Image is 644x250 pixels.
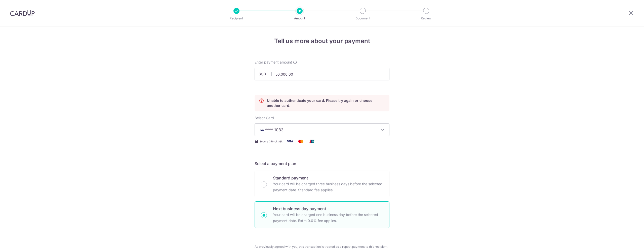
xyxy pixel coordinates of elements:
span: SGD [259,72,272,77]
img: Visa [285,138,295,144]
p: Your card will be charged one business day before the selected payment date. Extra 0.0% fee applies. [273,212,383,224]
h5: Select a payment plan [255,161,389,167]
p: Standard payment [273,175,383,181]
img: Mastercard [296,138,306,144]
p: Next business day payment [273,206,383,212]
img: Union Pay [307,138,317,144]
img: VISA [259,128,265,132]
img: CardUp [10,10,35,16]
p: Your card will be charged three business days before the selected payment date. Standard fee appl... [273,181,383,193]
span: Enter payment amount [255,60,292,65]
span: As previously agreed with you, this transaction is treated as a repeat payment to this recipient. [255,244,389,249]
h4: Tell us more about your payment [255,37,389,46]
input: 0.00 [255,68,389,80]
p: Unable to authenticate your card. Please try again or choose another card. [267,98,385,108]
span: Secure 256-bit SSL [260,139,283,143]
span: translation missing: en.payables.payment_networks.credit_card.summary.labels.select_card [255,116,274,120]
p: Document [344,16,381,21]
p: Amount [281,16,318,21]
p: Recipient [218,16,255,21]
p: Review [408,16,445,21]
